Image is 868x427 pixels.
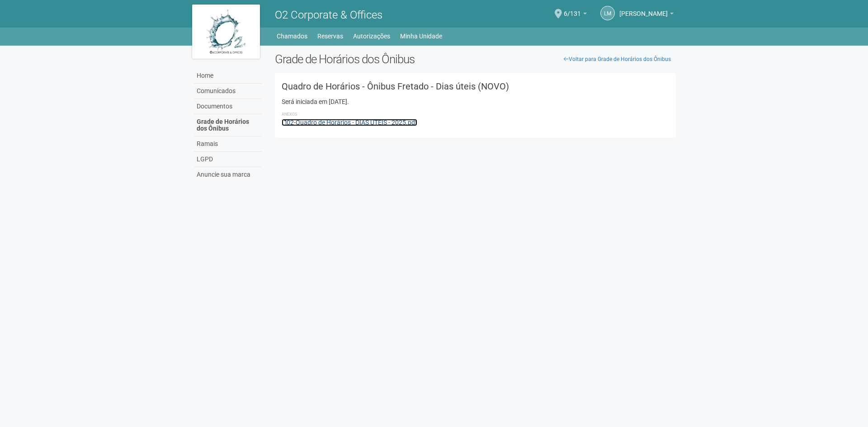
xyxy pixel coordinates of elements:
span: 6/131 [564,1,581,17]
img: logo.jpg [192,5,260,59]
span: Lana Martins [619,1,668,17]
a: 02-Quadro de Horários - DIAS ÚTEIS - 2025.pdf [282,119,417,126]
a: Voltar para Grade de Horários dos Ônibus [559,52,676,66]
a: Minha Unidade [400,30,442,42]
li: Anexos [282,110,669,118]
h2: Grade de Horários dos Ônibus [275,52,676,66]
a: [PERSON_NAME] [619,11,674,19]
span: O2 Corporate & Offices [275,9,382,21]
a: Anuncie sua marca [194,167,261,182]
a: LM [600,6,615,20]
a: Reservas [317,30,343,42]
h3: Quadro de Horários - Ônibus Fretado - Dias úteis (NOVO) [282,82,669,91]
a: Chamados [277,30,307,42]
div: Será iniciada em [DATE]. [282,98,669,106]
a: Ramais [194,136,261,152]
a: Autorizações [353,30,390,42]
a: LGPD [194,152,261,167]
a: Home [194,68,261,84]
a: 6/131 [564,11,587,19]
a: Grade de Horários dos Ônibus [194,114,261,136]
a: Comunicados [194,84,261,99]
a: Documentos [194,99,261,114]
